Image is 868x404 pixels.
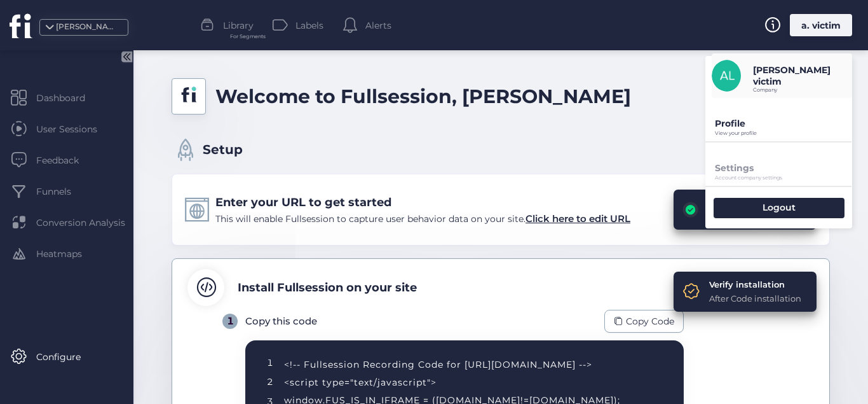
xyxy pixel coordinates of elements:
[790,14,852,36] div: a. victim
[245,314,317,329] div: Copy this code
[215,193,630,211] div: Enter your URL to get started
[267,375,273,389] div: 2
[763,202,796,213] p: Logout
[36,153,98,167] span: Feedback
[230,32,266,41] span: For Segments
[626,314,674,328] span: Copy Code
[223,18,254,32] span: Library
[715,175,852,181] p: Account company settings
[36,91,104,105] span: Dashboard
[715,162,852,174] p: Settings
[267,356,273,370] div: 1
[712,60,743,92] img: avatar
[215,211,630,226] div: This will enable Fullsession to capture user behavior data on your site.
[56,21,119,33] div: [PERSON_NAME][DOMAIN_NAME]
[36,350,100,364] span: Configure
[526,212,630,225] span: Click here to edit URL
[36,247,101,261] span: Heatmaps
[709,278,801,291] div: Verify installation
[709,292,801,305] div: After Code installation
[203,140,243,160] span: Setup
[36,122,116,136] span: User Sessions
[36,216,144,230] span: Conversion Analysis
[753,64,852,87] p: [PERSON_NAME] victim
[715,130,852,136] p: View your profile
[365,18,391,32] span: Alerts
[753,87,852,93] p: Company
[295,18,323,32] span: Labels
[215,81,631,111] div: Welcome to Fullsession, [PERSON_NAME]
[222,314,238,329] div: 1
[238,279,417,296] div: Install Fullsession on your site
[715,118,852,129] p: Profile
[36,185,90,199] span: Funnels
